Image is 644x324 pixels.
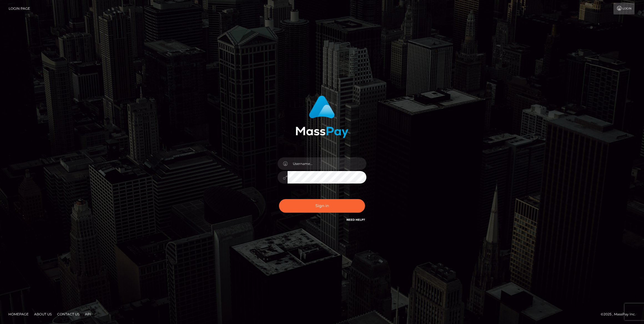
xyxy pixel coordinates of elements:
[9,3,30,14] a: Login Page
[83,310,93,318] a: API
[288,157,366,170] input: Username...
[296,96,348,138] img: MassPay Login
[613,3,635,14] a: Login
[6,310,31,318] a: Homepage
[601,311,640,317] div: © 2025 , MassPay Inc.
[55,310,82,318] a: Contact Us
[32,310,54,318] a: About Us
[346,218,365,222] a: Need Help?
[279,199,365,213] button: Sign in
